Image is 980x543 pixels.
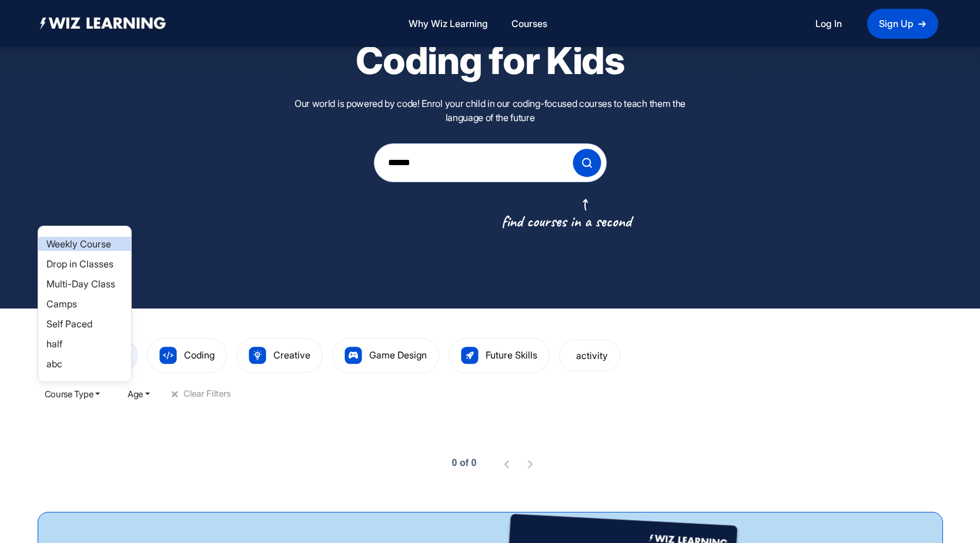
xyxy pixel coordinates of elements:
[46,358,62,370] a: abc
[576,350,608,361] span: activity
[452,456,477,470] div: 0 of 0
[344,349,427,361] a: Game Design
[46,298,77,310] a: Camps
[46,258,113,270] a: Drop in Classes
[46,278,115,290] a: Multi-Day Class
[249,349,310,361] a: Creative
[273,349,310,361] span: Creative
[184,349,215,361] span: Coding
[159,349,215,361] a: Coding
[571,350,608,361] a: activity
[285,39,696,82] h1: Coding for Kids
[169,387,183,401] span: +
[369,349,427,361] span: Game Design
[461,349,537,361] a: Future Skills
[170,389,231,399] button: +Clear Filters
[285,96,696,125] p: Our world is powered by code! Enrol your child in our coding-focused courses to teach them the la...
[519,451,542,475] button: Next page
[815,16,842,32] a: Log In
[507,11,552,36] a: Courses
[46,238,111,250] a: Weekly Course
[867,9,938,39] a: Sign Up
[46,338,62,350] a: half
[38,382,108,405] button: Course Type
[486,349,537,361] span: Future Skills
[121,382,157,405] button: Age
[404,11,493,36] a: Why Wiz Learning
[46,318,92,330] a: Self Paced
[495,451,519,475] button: Previous page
